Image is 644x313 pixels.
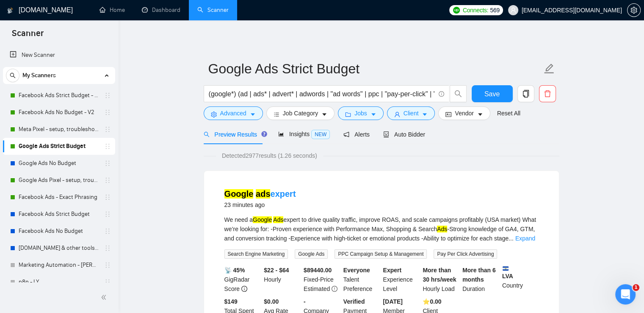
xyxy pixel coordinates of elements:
[6,69,19,82] button: search
[422,111,428,117] span: caret-down
[104,228,111,235] span: holder
[10,47,108,64] a: New Scanner
[437,226,447,232] mark: Ads
[253,216,272,223] mark: Google
[450,90,466,98] span: search
[283,109,318,118] span: Job Category
[421,265,461,293] div: Hourly Load
[510,7,516,13] span: user
[334,249,427,259] span: PPC Campaign Setup & Management
[19,189,99,206] a: Facebook Ads - Exact Phrasing
[224,200,296,210] div: 23 minutes ago
[338,106,384,120] button: folderJobscaret-down
[394,111,400,117] span: user
[404,109,419,118] span: Client
[544,63,555,74] span: edit
[273,216,283,223] mark: Ads
[104,143,111,150] span: holder
[211,111,217,117] span: setting
[462,267,496,283] b: More than 6 months
[224,298,238,305] b: $ 149
[208,58,542,79] input: Scanner name...
[518,90,534,98] span: copy
[19,121,99,138] a: Meta Pixel - setup, troubleshooting, tracking
[209,89,435,99] input: Search Freelance Jobs...
[342,265,381,293] div: Talent Preference
[343,267,370,274] b: Everyone
[104,245,111,252] span: holder
[302,265,342,293] div: Fixed-Price
[19,274,99,291] a: n8n - LY
[104,126,111,133] span: holder
[262,265,302,293] div: Hourly
[19,257,99,274] a: Marketing Automation - [PERSON_NAME]
[101,293,109,302] span: double-left
[224,215,539,243] div: We need a expert to drive quality traffic, improve ROAS, and scale campaigns profitably (USA mark...
[497,109,520,118] a: Reset All
[311,130,330,139] span: NEW
[104,92,111,99] span: holder
[502,265,539,279] b: LVA
[515,235,535,242] a: Expand
[332,286,337,292] span: exclamation-circle
[197,6,229,14] a: searchScanner
[19,138,99,155] a: Google Ads Strict Budget
[278,131,330,137] span: Insights
[434,249,497,259] span: Pay Per Click Advertising
[423,298,441,305] b: ⭐️ 0.00
[439,91,444,97] span: info-circle
[500,265,540,293] div: Country
[104,211,111,218] span: holder
[19,155,99,172] a: Google Ads No Budget
[438,106,490,120] button: idcardVendorcaret-down
[224,189,296,198] a: Google adsexpert
[461,265,500,293] div: Duration
[278,131,284,137] span: area-chart
[264,267,289,274] b: $22 - $64
[509,235,514,242] span: ...
[517,85,534,102] button: copy
[477,111,483,117] span: caret-down
[7,4,13,17] img: logo
[381,265,421,293] div: Experience Level
[19,172,99,189] a: Google Ads Pixel - setup, troubleshooting, tracking
[19,206,99,223] a: Facebook Ads Strict Budget
[19,87,99,104] a: Facebook Ads Strict Budget - V2
[383,267,402,274] b: Expert
[6,73,19,78] span: search
[256,189,270,198] mark: ads
[5,27,50,45] span: Scanner
[463,6,488,15] span: Connects:
[224,249,288,259] span: Search Engine Marketing
[104,194,111,201] span: holder
[3,47,115,64] li: New Scanner
[104,279,111,285] span: holder
[383,298,403,305] b: [DATE]
[104,109,111,116] span: holder
[354,109,367,118] span: Jobs
[387,106,435,120] button: userClientcaret-down
[627,7,641,14] a: setting
[264,298,279,305] b: $0.00
[304,298,306,305] b: -
[266,106,334,120] button: barsJob Categorycaret-down
[260,130,268,138] div: Tooltip anchor
[370,111,376,117] span: caret-down
[304,267,332,274] b: $ 89440.00
[204,131,265,138] span: Preview Results
[19,240,99,257] a: [DOMAIN_NAME] & other tools - [PERSON_NAME]
[216,151,323,160] span: Detected 2977 results (1.26 seconds)
[343,298,365,305] b: Verified
[250,111,256,117] span: caret-down
[423,267,456,283] b: More than 30 hrs/week
[204,131,210,137] span: search
[627,3,641,17] button: setting
[484,89,500,99] span: Save
[224,189,254,198] mark: Google
[383,131,389,137] span: robot
[503,265,509,271] img: 🇸🇻
[19,104,99,121] a: Facebook Ads No Budget - V2
[100,6,125,14] a: homeHome
[104,160,111,167] span: holder
[241,286,247,292] span: info-circle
